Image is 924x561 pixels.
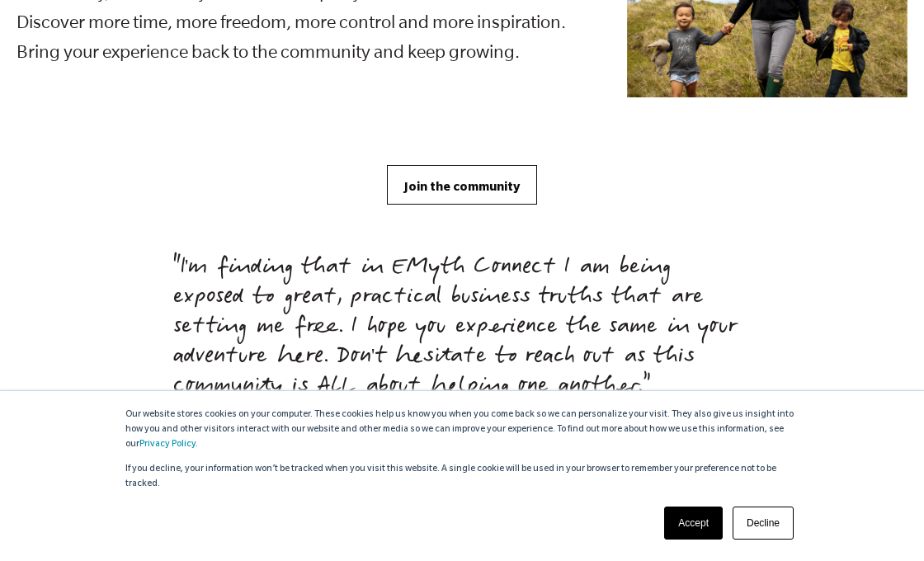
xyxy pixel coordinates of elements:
p: If you decline, your information won’t be tracked when you visit this website. A single cookie wi... [125,462,799,492]
span: Join the community [404,177,520,196]
a: Join the community [387,165,537,205]
a: Privacy Policy [139,440,196,450]
span: "I'm finding that in EMyth Connect I am being exposed to great, practical business truths that ar... [173,252,737,403]
a: Accept [664,507,723,540]
a: Decline [733,507,794,540]
p: Our website stores cookies on your computer. These cookies help us know you when you come back so... [125,408,799,452]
